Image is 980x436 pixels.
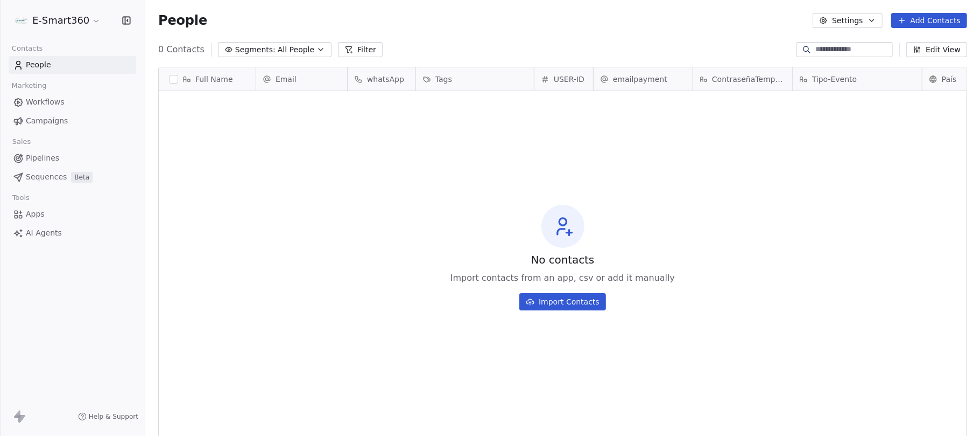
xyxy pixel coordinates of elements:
[942,74,957,85] span: País
[26,115,68,127] span: Campaigns
[891,13,967,28] button: Add Contacts
[450,272,675,285] span: Import contacts from an app, csv or add it manually
[9,149,136,167] a: Pipelines
[367,74,404,85] span: whatsApp
[519,293,606,310] button: Import Contacts
[71,172,93,183] span: Beta
[906,42,967,57] button: Edit View
[9,56,136,74] a: People
[9,224,136,242] a: AI Agents
[7,78,51,94] span: Marketing
[26,153,59,164] span: Pipelines
[613,74,667,85] span: emailpayment
[416,67,534,91] div: Tags
[9,168,136,186] a: SequencesBeta
[159,91,256,425] div: grid
[338,42,383,57] button: Filter
[435,74,452,85] span: Tags
[195,74,233,85] span: Full Name
[693,67,792,91] div: ContraseñaTemporal
[158,43,205,56] span: 0 Contacts
[9,205,136,223] a: Apps
[348,67,415,91] div: whatsApp
[13,11,103,30] button: E-Smart360
[159,67,256,91] div: Full Name
[813,13,882,28] button: Settings
[15,14,28,27] img: -.png
[276,74,297,85] span: Email
[26,96,65,108] span: Workflows
[531,252,595,267] span: No contacts
[158,12,207,29] span: People
[8,190,34,206] span: Tools
[26,59,51,71] span: People
[519,289,606,310] a: Import Contacts
[712,74,786,85] span: ContraseñaTemporal
[793,67,922,91] div: Tipo-Evento
[26,209,45,220] span: Apps
[9,93,136,111] a: Workflows
[8,134,36,150] span: Sales
[235,44,276,56] span: Segments:
[7,40,47,57] span: Contacts
[256,67,347,91] div: Email
[9,112,136,130] a: Campaigns
[26,227,62,239] span: AI Agents
[594,67,693,91] div: emailpayment
[278,44,314,56] span: All People
[78,412,138,421] a: Help & Support
[32,13,89,27] span: E-Smart360
[89,412,138,421] span: Help & Support
[26,171,67,183] span: Sequences
[812,74,857,85] span: Tipo-Evento
[554,74,584,85] span: USER-ID
[534,67,593,91] div: USER-ID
